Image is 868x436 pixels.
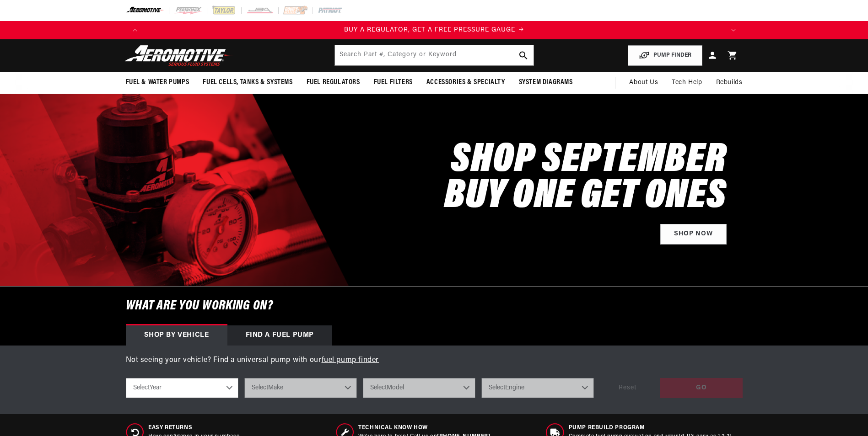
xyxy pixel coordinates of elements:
[119,72,196,93] summary: Fuel & Water Pumps
[144,25,724,35] div: 1 of 4
[672,78,702,88] span: Tech Help
[335,45,534,65] input: Search by Part Number, Category or Keyword
[227,325,333,346] div: Find a Fuel Pump
[629,79,658,86] span: About Us
[709,72,749,94] summary: Rebuilds
[322,356,379,364] a: fuel pump finder
[148,424,241,432] span: Easy Returns
[716,78,743,88] span: Rebuilds
[122,45,237,66] img: Aeromotive
[300,72,367,93] summary: Fuel Regulators
[724,21,743,39] button: Translation missing: en.sections.announcements.next_announcement
[569,424,732,432] span: Pump Rebuild program
[481,378,594,398] select: Engine
[196,72,299,93] summary: Fuel Cells, Tanks & Systems
[512,72,580,93] summary: System Diagrams
[244,378,357,398] select: Make
[144,25,724,35] div: Announcement
[358,424,490,432] span: Technical Know How
[665,72,709,94] summary: Tech Help
[144,25,724,35] a: BUY A REGULATOR, GET A FREE PRESSURE GAUGE
[628,45,702,66] button: PUMP FINDER
[103,287,766,325] h6: What are you working on?
[203,78,292,87] span: Fuel Cells, Tanks & Systems
[126,325,227,346] div: Shop by vehicle
[622,72,665,94] a: About Us
[420,72,512,93] summary: Accessories & Specialty
[126,21,144,39] button: Translation missing: en.sections.announcements.previous_announcement
[126,355,743,367] p: Not seeing your vehicle? Find a universal pump with our
[513,45,534,65] button: search button
[344,27,515,33] span: BUY A REGULATOR, GET A FREE PRESSURE GAUGE
[444,143,727,215] h2: SHOP SEPTEMBER BUY ONE GET ONES
[126,78,189,87] span: Fuel & Water Pumps
[126,378,238,398] select: Year
[519,78,573,87] span: System Diagrams
[103,21,766,39] slideshow-component: Translation missing: en.sections.announcements.announcement_bar
[660,224,727,245] a: Shop Now
[374,78,413,87] span: Fuel Filters
[367,72,420,93] summary: Fuel Filters
[307,78,360,87] span: Fuel Regulators
[426,78,505,87] span: Accessories & Specialty
[363,378,475,398] select: Model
